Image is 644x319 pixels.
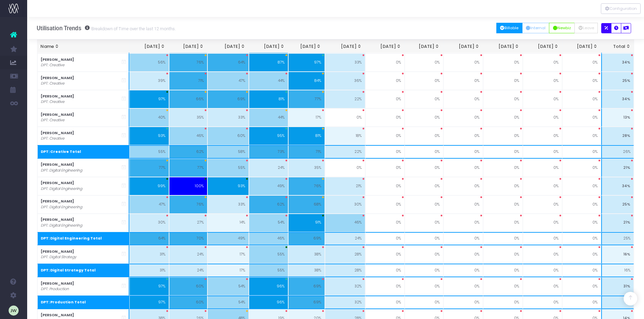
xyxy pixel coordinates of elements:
td: 0% [562,232,601,246]
td: 0% [523,214,562,232]
div: [DATE] [172,43,204,50]
td: 0% [562,72,601,90]
td: 54% [249,214,288,232]
td: 28% [601,127,634,145]
td: 96% [249,296,288,309]
td: 0% [523,296,562,309]
td: 70% [169,232,208,246]
td: 0% [562,127,601,145]
div: [DATE] [566,43,597,50]
th: Aug 25: activate to sort column ascending [325,40,366,54]
div: [DATE] [328,43,362,50]
td: 0% [405,277,443,296]
td: 0% [405,159,443,177]
strong: [PERSON_NAME] [41,94,74,99]
div: [DATE] [211,43,245,50]
td: 34% [601,53,634,72]
td: 30% [129,214,169,232]
h3: Utilisation Trends [37,25,176,32]
td: 71% [288,145,325,159]
td: 0% [443,53,483,72]
td: 34% [601,177,634,195]
td: 76% [288,177,325,195]
td: 69% [288,296,325,309]
div: [DATE] [447,43,480,50]
td: 44% [249,72,288,90]
i: DPT: Creative [41,99,65,105]
td: 0% [562,53,601,72]
strong: [PERSON_NAME] [41,313,74,318]
i: DPT: Digital Strategy [41,254,76,260]
td: 49% [249,177,288,195]
td: 24% [169,245,208,264]
td: 0% [483,245,523,264]
td: 97% [288,53,325,72]
th: Jul 25: activate to sort column ascending [288,40,325,54]
td: 0% [483,127,523,145]
button: Internal [522,23,550,33]
strong: [PERSON_NAME] [41,249,74,254]
i: DPT: Creative [41,63,65,68]
td: 0% [325,108,366,127]
td: 39% [129,72,169,90]
td: 0% [483,264,523,277]
td: 0% [562,108,601,127]
strong: [PERSON_NAME] [41,281,74,286]
i: DPT: Creative [41,118,65,123]
td: 0% [443,195,483,214]
td: 38% [288,245,325,264]
td: 0% [483,195,523,214]
td: 17% [207,264,249,277]
strong: [PERSON_NAME] [41,180,74,185]
td: 0% [365,232,405,246]
td: 56% [129,53,169,72]
td: 0% [405,127,443,145]
td: 31% [129,264,169,277]
td: 54% [207,277,249,296]
td: 0% [483,177,523,195]
i: DPT: Production [41,286,69,292]
td: 0% [523,277,562,296]
strong: [PERSON_NAME] [41,199,74,204]
td: 31% [601,277,634,296]
td: 0% [562,296,601,309]
td: 97% [129,90,169,108]
td: 0% [405,245,443,264]
button: Billable [496,23,522,33]
td: 24% [169,264,208,277]
td: 0% [483,296,523,309]
td: 38% [288,264,325,277]
td: 0% [523,232,562,246]
td: 0% [483,145,523,159]
td: 0% [365,277,405,296]
td: 35% [169,108,208,127]
td: 30% [325,195,366,214]
td: 58% [207,145,249,159]
td: 40% [129,108,169,127]
td: 0% [483,108,523,127]
td: 35% [288,159,325,177]
td: 69% [288,232,325,246]
td: 0% [483,232,523,246]
td: 25% [601,195,634,214]
button: Configuration [601,3,641,14]
td: 0% [405,195,443,214]
td: 55% [249,264,288,277]
td: 0% [562,90,601,108]
td: 47% [129,195,169,214]
td: 0% [325,159,366,177]
td: 0% [443,245,483,264]
td: 0% [405,53,443,72]
td: 0% [443,159,483,177]
td: 60% [169,277,208,296]
td: 0% [483,277,523,296]
td: 16% [601,264,634,277]
th: Total: activate to sort column ascending [601,40,634,54]
td: 0% [405,108,443,127]
th: Feb 26: activate to sort column ascending [562,40,601,54]
td: 81% [288,127,325,145]
td: 0% [443,145,483,159]
td: 100% [169,177,208,195]
td: 69% [288,277,325,296]
td: 0% [365,214,405,232]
